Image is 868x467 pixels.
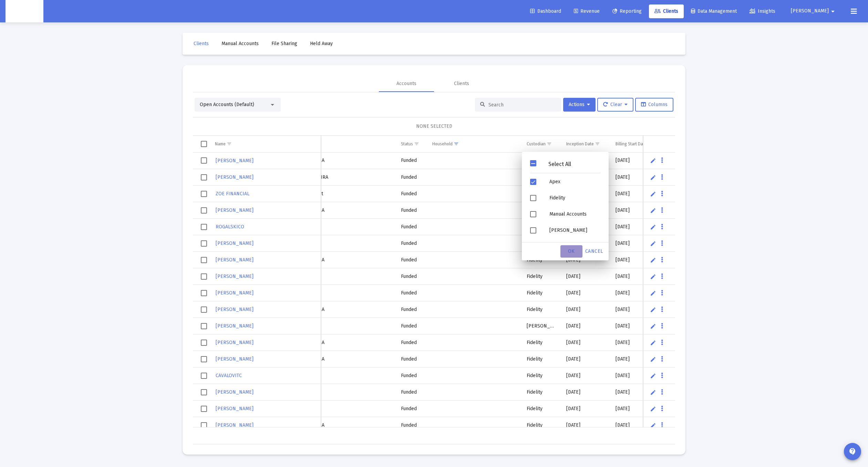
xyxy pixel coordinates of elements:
[216,307,254,312] span: [PERSON_NAME]
[649,4,684,18] a: Clients
[221,41,259,46] span: Manual Accounts
[432,141,453,147] div: Household
[201,191,207,197] div: Select row
[611,153,665,169] td: [DATE]
[530,8,561,14] span: Dashboard
[401,389,423,396] div: Funded
[829,4,837,18] mat-icon: arrow_drop_down
[215,255,254,265] a: [PERSON_NAME]
[401,306,423,313] div: Funded
[603,102,628,107] span: Clear
[685,4,742,18] a: Data Management
[597,98,633,112] button: Clear
[561,268,611,285] td: [DATE]
[607,4,647,18] a: Reporting
[650,373,656,379] a: Edit
[215,189,250,199] a: ZOE FINANCIAL
[291,417,396,434] td: Rollover IRA
[201,157,207,164] div: Select row
[401,339,423,346] div: Funded
[291,235,396,252] td: Trust
[401,372,423,379] div: Funded
[427,136,522,152] td: Column Household
[401,174,423,181] div: Funded
[650,422,656,428] a: Edit
[194,41,209,46] span: Clients
[650,207,656,214] a: Edit
[611,351,665,367] td: [DATE]
[216,240,254,246] span: [PERSON_NAME]
[650,340,656,346] a: Edit
[201,257,207,263] div: Select row
[611,301,665,318] td: [DATE]
[201,240,207,247] div: Select row
[650,323,656,329] a: Edit
[215,271,254,281] a: [PERSON_NAME]
[401,240,423,247] div: Funded
[595,141,600,146] span: Show filter options for column 'Inception Date'
[611,252,665,268] td: [DATE]
[611,401,665,417] td: [DATE]
[201,307,207,313] div: Select row
[216,158,254,164] span: [PERSON_NAME]
[611,285,665,301] td: [DATE]
[188,37,214,51] a: Clients
[401,273,423,280] div: Funded
[563,98,596,112] button: Actions
[561,136,611,152] td: Column Inception Date
[227,141,232,146] span: Show filter options for column 'Name'
[401,190,423,197] div: Funded
[266,37,303,51] a: File Sharing
[561,384,611,401] td: [DATE]
[193,136,675,444] div: Data grid
[611,219,665,235] td: [DATE]
[201,422,207,428] div: Select row
[650,224,656,230] a: Edit
[215,404,254,414] a: [PERSON_NAME]
[525,4,567,18] a: Dashboard
[611,186,665,202] td: [DATE]
[650,273,656,280] a: Edit
[569,102,590,107] span: Actions
[216,356,254,362] span: [PERSON_NAME]
[522,351,561,367] td: Fidelity
[291,301,396,318] td: Rollover IRA
[561,401,611,417] td: [DATE]
[582,245,606,258] div: Cancel
[215,238,254,248] a: [PERSON_NAME]
[201,340,207,346] div: Select row
[215,354,254,364] a: [PERSON_NAME]
[291,186,396,202] td: Fee Account
[216,191,249,197] span: ZOE FINANCIAL
[215,321,254,331] a: [PERSON_NAME]
[527,141,546,147] div: Custodian
[783,4,845,18] button: [PERSON_NAME]
[396,80,416,87] div: Accounts
[201,224,207,230] div: Select row
[650,356,656,362] a: Edit
[561,334,611,351] td: [DATE]
[401,290,423,297] div: Funded
[522,367,561,384] td: Fidelity
[401,356,423,363] div: Funded
[650,191,656,197] a: Edit
[200,102,254,107] span: Open Accounts (Default)
[201,174,207,180] div: Select row
[650,174,656,180] a: Edit
[201,323,207,329] div: Select row
[561,417,611,434] td: [DATE]
[401,224,423,230] div: Funded
[488,102,556,108] input: Search
[611,268,665,285] td: [DATE]
[215,156,254,166] a: [PERSON_NAME]
[611,384,665,401] td: [DATE]
[454,141,459,146] span: Show filter options for column 'Household'
[691,8,737,14] span: Data Management
[522,301,561,318] td: Fidelity
[650,240,656,247] a: Edit
[561,367,611,384] td: [DATE]
[611,202,665,219] td: [DATE]
[650,157,656,164] a: Edit
[650,290,656,296] a: Edit
[291,268,396,285] td: Individual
